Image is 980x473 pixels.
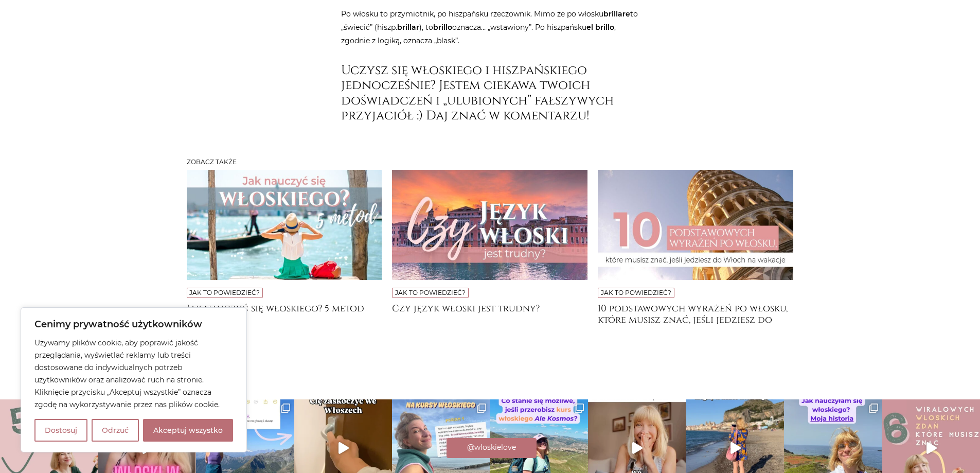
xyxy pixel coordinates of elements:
svg: Clone [477,404,486,413]
a: Jak nauczyć się włoskiego? 5 metod [187,303,382,324]
strong: brillo [433,23,452,32]
button: Odrzuć [92,419,139,442]
p: Po włosku to przymiotnik, po hiszpańsku rzeczownik. Mimo że po włosku to „świecić” (hiszp. ), to ... [341,7,639,47]
svg: Clone [869,404,878,413]
button: Dostosuj [34,419,87,442]
svg: Clone [575,404,584,413]
span: @wloskielove [467,443,516,452]
svg: Play [926,442,937,454]
svg: Clone [281,404,290,413]
strong: brillare [603,9,630,19]
button: Akceptuj wszystko [143,419,233,442]
a: 10 podstawowych wyrażeń po włosku, które musisz znać, jeśli jedziesz do [GEOGRAPHIC_DATA] na wakacje [598,303,793,324]
svg: Play [338,442,349,454]
svg: Play [632,442,643,454]
h3: Zobacz także [187,159,794,166]
a: Jak to powiedzieć? [189,289,260,296]
a: Jak to powiedzieć? [601,289,671,296]
a: Czy język włoski jest trudny? [392,303,587,324]
a: Instagram @wloskielove [447,438,537,458]
p: Cenimy prywatność użytkowników [34,318,233,330]
strong: brillar [397,23,419,32]
svg: Play [730,442,741,454]
h3: Uczysz się włoskiego i hiszpańskiego jednocześnie? Jestem ciekawa twoich doświadczeń i „ulubionyc... [341,63,639,124]
a: Jak to powiedzieć? [395,289,466,296]
strong: el brillo [586,23,614,32]
p: Używamy plików cookie, aby poprawić jakość przeglądania, wyświetlać reklamy lub treści dostosowan... [34,337,233,411]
